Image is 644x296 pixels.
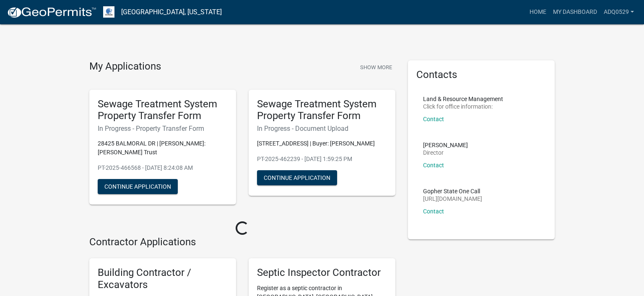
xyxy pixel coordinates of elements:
h5: Contacts [416,69,546,81]
button: Continue Application [257,170,337,185]
p: Director [423,150,468,156]
button: Continue Application [98,179,178,194]
p: PT-2025-466568 - [DATE] 8:24:08 AM [98,164,228,172]
p: PT-2025-462239 - [DATE] 1:59:25 PM [257,155,387,164]
button: Show More [357,60,395,74]
p: Click for office information: [423,104,503,109]
a: [GEOGRAPHIC_DATA], [US_STATE] [121,5,222,19]
a: Contact [423,208,444,215]
a: Home [526,4,550,20]
h6: In Progress - Property Transfer Form [98,125,228,132]
a: Contact [423,162,444,169]
a: My Dashboard [550,4,600,20]
a: adq0529 [600,4,637,20]
h6: In Progress - Document Upload [257,125,387,132]
h5: Sewage Treatment System Property Transfer Form [98,98,228,122]
h5: Sewage Treatment System Property Transfer Form [257,98,387,122]
p: 28425 BALMORAL DR | [PERSON_NAME]: [PERSON_NAME] Trust [98,139,228,157]
a: Contact [423,116,444,122]
p: Land & Resource Management [423,96,503,102]
p: Gopher State One Call [423,188,482,194]
img: Otter Tail County, Minnesota [103,6,114,18]
h4: My Applications [89,60,161,73]
h5: Building Contractor / Excavators [98,267,228,291]
p: [STREET_ADDRESS] | Buyer: [PERSON_NAME] [257,139,387,148]
p: [PERSON_NAME] [423,142,468,148]
h4: Contractor Applications [89,236,395,248]
p: [URL][DOMAIN_NAME] [423,196,482,202]
h5: Septic Inspector Contractor [257,267,387,279]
